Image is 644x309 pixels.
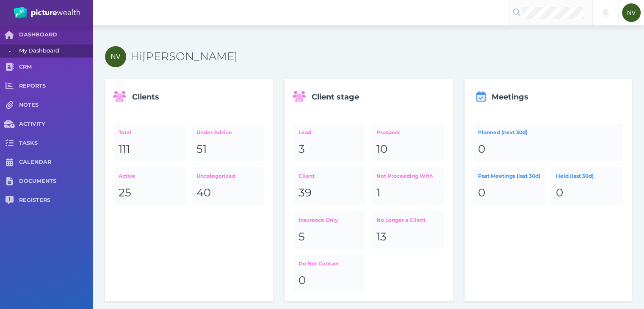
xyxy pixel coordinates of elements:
a: Under Advice51 [192,124,264,161]
span: Prospect [376,129,400,135]
span: Lead [299,129,311,135]
span: Insurance Only [299,217,338,223]
span: DASHBOARD [19,31,93,39]
div: 5 [299,230,361,244]
div: 40 [196,186,259,200]
span: Clients [132,92,159,102]
div: 1 [376,186,439,200]
div: 13 [376,230,439,244]
span: Held (last 30d) [556,173,594,179]
span: Planned (next 30d) [478,129,528,135]
a: Held (last 30d)0 [551,167,623,205]
span: Meetings [492,92,528,102]
span: DOCUMENTS [19,178,93,185]
span: Past Meetings (last 30d) [478,173,540,179]
span: Total [119,129,131,135]
div: 51 [196,142,259,157]
span: Active [119,173,135,179]
span: Not Proceeding With [376,173,433,179]
span: NOTES [19,102,93,109]
span: My Dashboard [19,44,90,58]
span: No Longer a Client [376,217,426,223]
a: Active25 [114,167,186,205]
a: Total111 [114,124,186,161]
div: 111 [119,142,181,157]
span: REGISTERS [19,197,93,204]
div: 3 [299,142,361,157]
a: Past Meetings (last 30d)0 [473,167,545,205]
span: Under Advice [196,129,232,135]
div: Nancy Vos [105,46,126,67]
span: Client [299,173,315,179]
div: 10 [376,142,439,157]
span: Uncategorized [196,173,235,179]
div: 0 [478,142,619,157]
span: NV [627,9,636,16]
div: 25 [119,186,181,200]
span: CALENDAR [19,159,93,166]
span: NV [111,52,120,61]
span: TASKS [19,140,93,147]
div: 0 [299,273,361,288]
h3: Hi [PERSON_NAME] [130,50,632,64]
div: 39 [299,186,361,200]
span: ACTIVITY [19,121,93,128]
span: REPORTS [19,83,93,90]
div: Nancy Vos [622,3,641,22]
span: Client stage [312,92,359,102]
div: 0 [478,186,541,200]
span: Do Not Contact [299,260,339,267]
a: Planned (next 30d)0 [473,124,623,161]
span: CRM [19,63,93,71]
img: PW [14,7,80,19]
div: 0 [556,186,619,200]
